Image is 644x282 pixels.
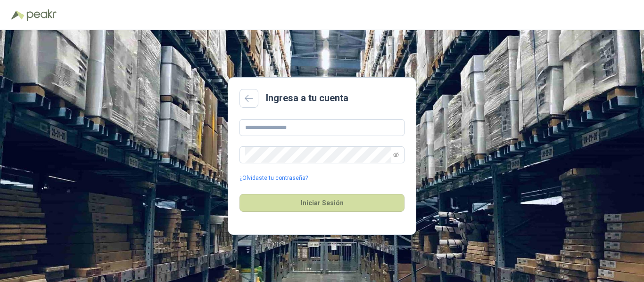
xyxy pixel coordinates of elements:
img: Peakr [26,9,57,21]
button: Iniciar Sesión [239,194,405,212]
img: Logo [11,10,25,20]
h2: Ingresa a tu cuenta [266,91,348,105]
span: eye-invisible [393,152,399,158]
a: ¿Olvidaste tu contraseña? [239,174,308,183]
